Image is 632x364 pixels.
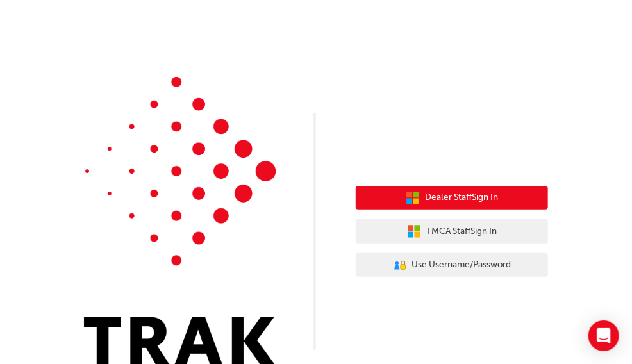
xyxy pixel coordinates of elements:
div: Open Intercom Messenger [588,320,619,351]
button: Dealer StaffSign In [356,186,548,210]
button: Use Username/Password [356,253,548,277]
button: TMCA StaffSign In [356,219,548,244]
span: Dealer Staff Sign In [425,190,498,205]
span: Use Username/Password [412,258,511,272]
span: TMCA Staff Sign In [426,224,497,239]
